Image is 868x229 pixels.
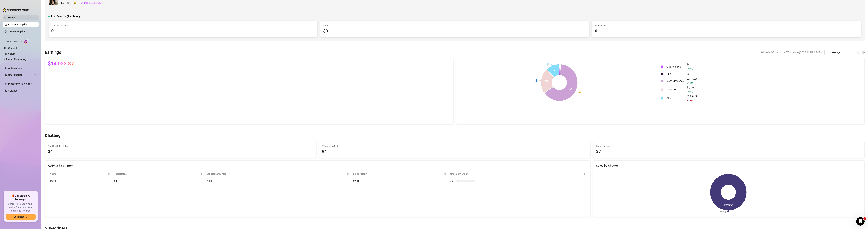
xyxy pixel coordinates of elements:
[50,172,107,176] span: Name
[353,172,443,176] span: Sales / Hour
[784,50,822,55] span: CDT America/[GEOGRAPHIC_DATA]
[14,215,24,218] span: Earn now
[61,1,73,5] span: Top 1.8 %
[595,24,858,27] span: Messages
[6,194,36,201] span: 🎁 Get $100 in AI Messages
[578,91,581,93] text: 💰
[596,148,862,155] div: 37
[204,177,351,184] td: 7.5 h
[448,171,587,177] th: Chat Conversion
[689,82,693,85] span: 10 %
[51,15,80,19] span: Live Metrics (last hour)
[687,72,698,76] div: $0
[48,61,74,66] span: $14,023.37
[48,177,112,184] td: Stormy
[8,22,36,27] a: Creator Analytics
[48,148,313,155] span: $4
[720,210,726,213] text: Stormy
[8,58,26,61] a: Chat Monitoring
[206,172,346,176] div: Est. Hours Worked
[80,2,83,4] span: edit
[45,133,61,139] h3: Chatting
[687,82,689,84] span: rise
[4,67,7,69] span: thunderbolt
[4,74,7,76] img: Chat Copilot
[535,79,538,82] text: 👤
[48,171,112,177] th: Name
[51,28,315,34] div: 0
[84,2,103,5] span: Edit Creator's Bio
[687,99,689,102] span: fall
[450,179,456,183] span: 3 %
[665,85,685,94] td: Subscribes
[687,85,698,94] div: $3,182.4
[689,90,693,93] span: 21 %
[351,177,448,184] td: $0.53
[687,77,698,85] div: $9,179.08
[687,91,689,93] span: rise
[547,63,550,66] text: 📝
[687,94,698,102] div: $1,657.88
[596,163,862,168] div: Sales by Chatter
[8,52,15,55] a: Setup
[665,71,685,77] td: Tips
[760,50,782,55] span: Before OnlyFans cut
[8,89,17,92] a: Settings
[6,214,36,220] button: Earn nowarrow-right
[665,94,685,102] td: Other
[687,63,698,71] div: $4
[6,202,36,213] span: Share [PERSON_NAME] with a friend, and earn unlimited rewards
[857,51,859,54] span: calendar
[322,148,587,155] div: 94
[827,50,859,55] span: Last 30 days
[112,177,204,184] td: $4
[351,171,448,177] th: Sales / Hour
[687,68,689,70] span: rise
[5,40,22,44] span: Izzy AI Chatter
[112,171,204,177] th: Total Sales
[450,172,583,176] span: Chat Conversion
[8,72,33,78] span: Chat Copilot
[323,24,586,27] span: Sales
[80,1,103,6] button: Edit Creator's Bio
[48,163,587,168] div: Activity by Chatter
[73,1,80,5] span: 🙂
[8,16,15,19] a: Home
[45,50,61,55] h3: Earnings
[8,65,33,71] span: Automations
[323,28,586,34] div: $0
[856,217,865,226] iframe: Intercom live chat
[665,63,685,71] td: Chatter Sales
[862,51,865,54] span: info-circle
[3,8,29,12] img: logo-BBDzfeDw.svg
[228,172,230,176] span: question-circle
[8,30,25,33] a: Team Analytics
[863,217,866,220] span: 1
[25,216,28,218] span: arrow-right
[24,39,29,44] img: AI Chatter
[114,172,200,176] span: Total Sales
[51,24,315,27] span: Active Chatters
[689,99,693,102] span: 46 %
[8,82,32,85] a: Discover Viral Videos
[596,144,862,148] span: Fans Engaged
[689,67,693,70] span: 25 %
[595,28,858,34] div: 0
[322,144,587,148] span: Messages Sent
[665,77,685,85] td: Mass Messages
[8,47,17,50] a: Content
[48,144,313,148] span: Chatter Sales & Tips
